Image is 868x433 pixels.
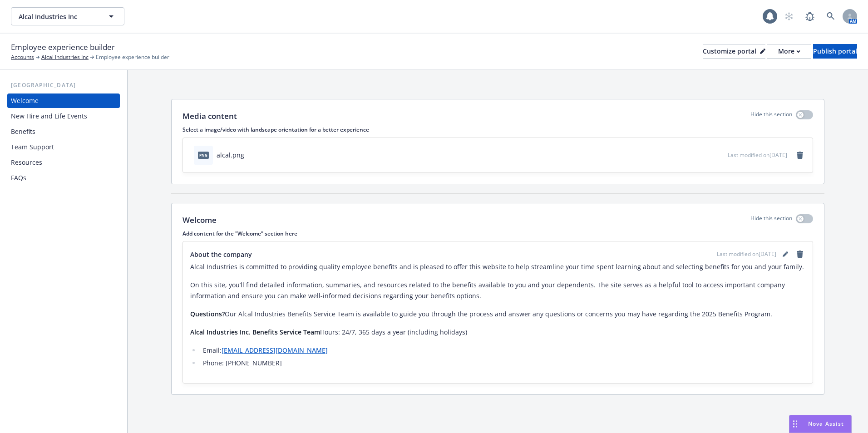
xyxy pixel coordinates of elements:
[96,53,169,61] span: Employee experience builder
[813,44,857,59] button: Publish portal
[11,171,26,185] div: FAQs
[794,249,805,260] a: remove
[717,250,776,258] span: Last modified on [DATE]
[190,250,252,259] span: About the company
[813,44,857,58] div: Publish portal
[7,171,120,185] a: FAQs
[182,230,813,237] p: Add content for the "Welcome" section here
[190,309,805,320] p: Our Alcal Industries Benefits Service Team is available to guide you through the process and answ...
[780,7,798,25] a: Start snowing
[789,415,852,433] button: Nova Assist
[11,7,124,25] button: Alcal Industries Inc
[822,7,840,25] a: Search
[11,124,35,139] div: Benefits
[7,93,120,108] a: Welcome
[190,327,805,338] p: Hours: 24/7, 365 days a year (including holidays)
[801,7,819,25] a: Report a Bug
[778,44,800,58] div: More
[182,214,217,226] p: Welcome
[789,415,801,433] div: Drag to move
[808,420,844,428] span: Nova Assist
[190,280,805,301] p: On this site, you’ll find detailed information, summaries, and resources related to the benefits ...
[750,214,792,226] p: Hide this section
[7,124,120,139] a: Benefits
[7,155,120,170] a: Resources
[222,346,328,354] a: [EMAIL_ADDRESS][DOMAIN_NAME]
[716,150,724,160] button: preview file
[7,81,120,90] div: [GEOGRAPHIC_DATA]
[182,110,237,122] p: Media content
[7,109,120,123] a: New Hire and Life Events
[780,249,791,260] a: editPencil
[190,261,805,272] p: Alcal Industries is committed to providing quality employee benefits and is pleased to offer this...
[190,328,320,336] strong: Alcal Industries Inc. Benefits Service Team
[7,140,120,154] a: Team Support
[767,44,811,59] button: More
[11,109,87,123] div: New Hire and Life Events
[794,150,805,161] a: remove
[200,358,805,369] li: Phone: [PHONE_NUMBER]
[728,151,787,159] span: Last modified on [DATE]
[19,12,97,21] span: Alcal Industries Inc
[182,126,813,133] p: Select a image/video with landscape orientation for a better experience
[11,53,34,61] a: Accounts
[11,41,115,53] span: Employee experience builder
[217,150,244,160] div: alcal.png
[703,44,765,58] div: Customize portal
[11,140,54,154] div: Team Support
[11,93,39,108] div: Welcome
[41,53,89,61] a: Alcal Industries Inc
[703,44,765,59] button: Customize portal
[701,150,709,160] button: download file
[198,152,209,158] span: png
[750,110,792,122] p: Hide this section
[190,310,225,318] strong: Questions?
[11,155,42,170] div: Resources
[200,345,805,356] li: Email:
